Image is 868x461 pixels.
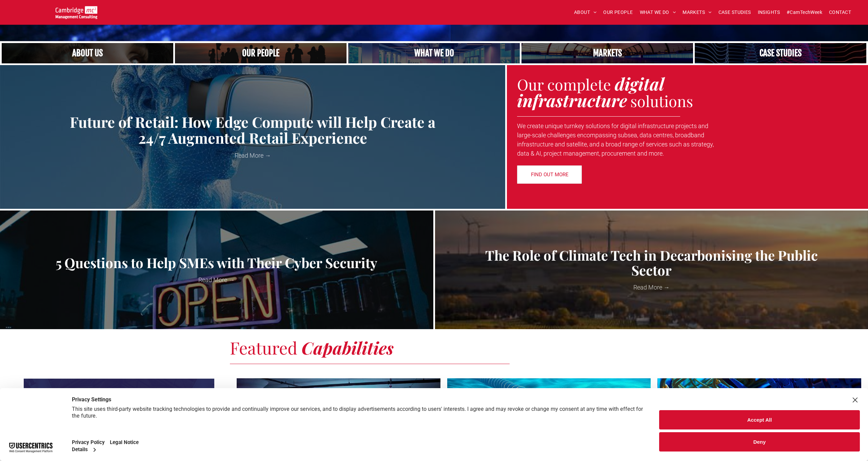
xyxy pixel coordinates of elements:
a: Telecoms | Decades of Experience Across Multiple Industries & Regions [521,43,693,63]
a: A crowd in silhouette at sunset, on a rise or lookout point [175,43,347,63]
a: CONTACT [826,7,854,18]
a: #CamTechWeek [783,7,826,18]
span: solutions [630,91,693,111]
a: Digital Infrastructure | Subsea Infrastructure | Cambridge Management Consulting [447,378,651,446]
a: A yoga teacher lifting his whole body off the ground in the peacock pose [343,42,525,64]
span: FIND OUT MORE [531,166,569,183]
a: FIND OUT MORE [517,165,582,184]
a: INSIGHTS [754,7,783,18]
strong: infrastructure [517,89,627,112]
a: WHAT WE DO [636,7,679,18]
strong: digital [615,72,664,95]
a: Read More → [5,275,428,284]
a: Cambridge Tech Week | Cambridge Management Consulting is proud to be the first Diamond Sponsor of... [24,380,214,387]
span: We create unique turnkey solutions for digital infrastructure projects and large-scale challenges... [517,122,714,157]
span: Featured [230,336,297,359]
a: MARKETS [679,7,715,18]
a: Digital Infrastructure | Our Services | Cambridge Management Consulting [237,378,440,446]
a: The Role of Climate Tech in Decarbonising the Public Sector [440,248,863,278]
a: OUR PEOPLE [600,7,636,18]
a: 5 Questions to Help SMEs with Their Cyber Security [5,255,428,270]
a: CASE STUDIES [715,7,754,18]
span: Our complete [517,74,611,94]
strong: Capabilities [301,336,394,359]
a: Future of Retail: How Edge Compute will Help Create a 24/7 Augmented Retail Experience [5,114,500,146]
a: Read More → [5,151,500,160]
a: Read More → [440,283,863,292]
a: Case Studies | Cambridge Management Consulting > Case Studies [695,43,866,63]
a: ABOUT [571,7,600,18]
a: Your Business Transformed | Cambridge Management Consulting [56,7,97,14]
a: Close up of woman's face, centered on her eyes [2,43,173,63]
a: Digital Infrastructure | Data Centres, Edge & Cloud [657,378,861,446]
img: Cambridge MC Logo, digital transformation [56,6,97,19]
